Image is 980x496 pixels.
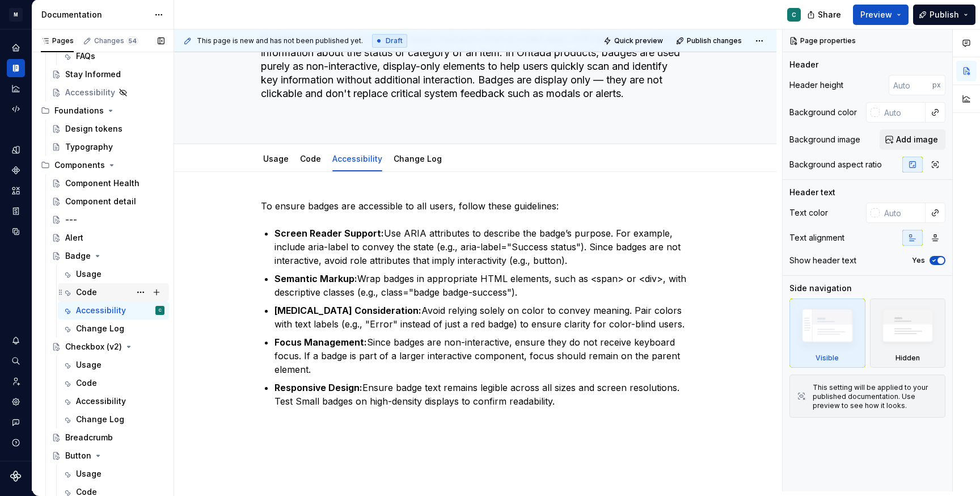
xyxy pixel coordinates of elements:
a: Storybook stories [7,202,25,220]
div: Assets [7,182,25,200]
a: Usage [58,465,169,483]
span: Quick preview [614,36,663,45]
div: Pages [41,36,74,45]
a: Usage [58,356,169,374]
div: FAQs [76,51,95,62]
div: Header text [789,187,835,198]
div: Background color [789,107,857,118]
a: Alert [47,229,169,247]
a: Data sources [7,222,25,241]
div: This setting will be applied to your published documentation. Use preview to see how it looks. [813,383,938,410]
svg: Supernova Logo [10,470,22,482]
button: Quick preview [600,33,668,49]
div: Text color [789,207,828,218]
div: Background aspect ratio [789,159,882,170]
div: Design tokens [7,141,25,159]
a: Components [7,161,25,179]
div: Foundations [54,105,104,116]
div: Notifications [7,331,25,350]
div: Background image [789,134,860,145]
a: Button [47,447,169,465]
div: Alert [65,232,83,243]
div: Change Log [389,146,446,170]
a: Checkbox (v2) [47,338,169,356]
strong: Responsive Design: [274,382,362,393]
div: Code automation [7,100,25,118]
div: Code [295,146,326,170]
span: Draft [386,36,403,45]
input: Auto [880,203,926,223]
a: Change Log [58,410,169,428]
div: Stay Informed [65,69,121,80]
input: Auto [889,75,932,95]
a: Accessibility [58,392,169,410]
div: Documentation [41,9,149,20]
a: Accessibility [332,154,382,163]
a: Component detail [47,192,169,211]
a: FAQs [58,47,169,65]
span: Add image [896,134,938,145]
div: Change Log [76,323,124,334]
button: Publish [913,5,975,25]
a: Stay Informed [47,65,169,83]
button: Contact support [7,413,25,431]
a: --- [47,211,169,229]
a: Typography [47,138,169,156]
a: Change Log [58,320,169,338]
button: Publish changes [673,33,747,49]
p: Avoid relying solely on color to convey meaning. Pair colors with text labels (e.g., "Error" inst... [274,304,690,331]
div: Checkbox (v2) [65,341,122,352]
div: Header [789,59,818,70]
label: Yes [912,256,925,265]
div: Button [65,450,91,461]
div: Design tokens [65,123,122,134]
div: Usage [259,146,293,170]
div: Code [76,377,97,389]
a: Documentation [7,59,25,77]
div: Visible [816,354,839,363]
span: This page is new and has not been published yet. [197,36,363,45]
p: Ensure badge text remains legible across all sizes and screen resolutions. Test Small badges on h... [274,381,690,408]
div: Usage [76,268,102,280]
p: Use ARIA attributes to describe the badge’s purpose. For example, include aria-label to convey th... [274,226,690,267]
div: Text alignment [789,232,844,243]
a: Usage [263,154,289,163]
a: Invite team [7,372,25,390]
div: Badge [65,250,91,262]
span: Publish [930,9,959,20]
div: Components [54,159,105,171]
div: Component detail [65,196,136,207]
a: Code [58,374,169,392]
strong: Screen Reader Support: [274,228,384,239]
input: Auto [880,102,926,123]
div: Components [36,156,169,174]
button: Preview [853,5,909,25]
div: Typography [65,141,113,153]
a: Code [300,154,321,163]
div: Accessibility [76,305,126,316]
strong: [MEDICAL_DATA] Consideration: [274,305,421,316]
span: 54 [126,36,138,45]
a: Settings [7,393,25,411]
button: Add image [880,129,945,150]
div: Changes [94,36,138,45]
a: Badge [47,247,169,265]
a: Home [7,39,25,57]
a: Change Log [394,154,442,163]
div: M [9,8,23,22]
div: --- [65,214,77,225]
strong: Focus Management: [274,337,367,348]
div: Header height [789,79,843,91]
div: Visible [789,299,865,368]
div: Analytics [7,79,25,98]
div: Code [76,287,97,298]
a: Accessibility [47,83,169,102]
p: px [932,81,941,90]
